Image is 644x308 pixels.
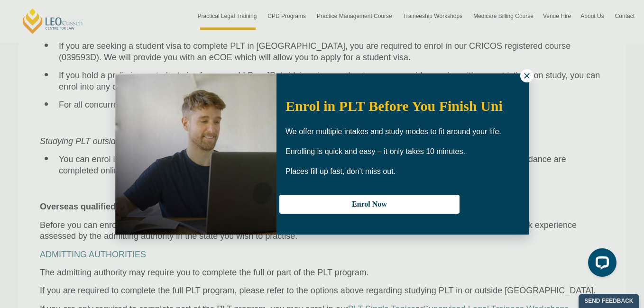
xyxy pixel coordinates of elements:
[520,69,534,82] button: Close
[285,98,503,114] span: Enrol in PLT Before You Finish Uni
[115,73,276,235] img: Woman in yellow blouse holding folders looking to the right and smiling
[580,245,620,284] iframe: LiveChat chat widget
[285,147,465,155] span: Enrolling is quick and easy – it only takes 10 minutes.
[285,127,501,136] span: We offer multiple intakes and study modes to fit around your life.
[285,167,396,175] span: Places fill up fast, don’t miss out.
[279,195,460,214] button: Enrol Now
